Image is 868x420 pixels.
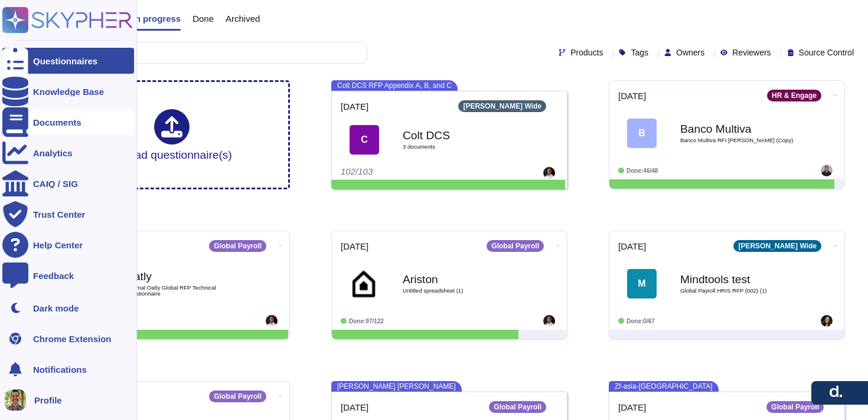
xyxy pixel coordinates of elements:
[618,403,646,412] span: [DATE]
[627,269,657,298] div: M
[266,315,278,327] img: user
[33,87,104,96] div: Knowledge Base
[350,269,379,298] img: Logo
[350,125,379,155] div: C
[125,285,243,296] span: external Oatly Global RFP Technical Questionnaire
[767,90,821,101] div: HR & Engage
[33,304,79,313] div: Dark mode
[680,274,798,285] b: Mindtools test
[33,271,74,280] div: Feedback
[2,201,134,227] a: Trust Center
[680,137,798,143] span: Banco Multiva RFI [PERSON_NAME] (Copy)
[33,118,81,127] div: Documents
[487,240,544,252] div: Global Payroll
[5,389,26,411] img: user
[543,315,555,327] img: user
[627,119,657,148] div: B
[626,318,655,324] span: Done: 0/67
[349,318,384,324] span: Done: 97/122
[799,48,854,57] span: Source Control
[33,57,97,65] div: Questionnaires
[331,80,458,91] span: Colt DCS RFP Appendix A, B, and C
[47,42,367,63] input: Search by keywords
[733,240,821,252] div: [PERSON_NAME] Wide
[543,167,555,179] img: user
[2,232,134,258] a: Help Center
[34,396,62,405] span: Profile
[618,242,646,251] span: [DATE]
[403,274,521,285] b: Ariston
[2,109,134,135] a: Documents
[403,144,521,150] span: 3 document s
[618,91,646,100] span: [DATE]
[33,210,85,219] div: Trust Center
[125,271,243,282] b: Oatly
[2,78,134,104] a: Knowledge Base
[676,48,704,57] span: Owners
[33,179,78,188] div: CAIQ / SIG
[2,326,134,352] a: Chrome Extension
[112,109,232,160] div: Upload questionnaire(s)
[33,149,73,157] div: Analytics
[2,170,134,196] a: CAIQ / SIG
[609,381,719,392] span: Zf-asia-[GEOGRAPHIC_DATA]
[341,102,368,111] span: [DATE]
[570,48,603,57] span: Products
[2,48,134,74] a: Questionnaires
[33,241,83,250] div: Help Center
[331,381,462,392] span: [PERSON_NAME] [PERSON_NAME]
[680,123,798,134] b: Banco Multiva
[132,14,181,23] span: In progress
[766,401,824,413] div: Global Payroll
[821,165,833,176] img: user
[33,365,87,374] span: Notifications
[403,288,521,294] span: Untitled spreadsheet (1)
[732,48,771,57] span: Reviewers
[2,387,34,413] button: user
[821,315,833,327] img: user
[341,403,368,412] span: [DATE]
[403,130,521,141] b: Colt DCS
[626,168,658,174] span: Done: 46/48
[33,334,112,343] div: Chrome Extension
[458,100,546,112] div: [PERSON_NAME] Wide
[341,166,373,176] span: 102/103
[192,14,214,23] span: Done
[631,48,648,57] span: Tags
[2,140,134,166] a: Analytics
[2,262,134,288] a: Feedback
[226,14,260,23] span: Archived
[209,240,266,252] div: Global Payroll
[680,288,798,294] span: Global Payroll HRIS RFP (002) (1)
[489,401,546,413] div: Global Payroll
[209,391,266,402] div: Global Payroll
[341,242,368,251] span: [DATE]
